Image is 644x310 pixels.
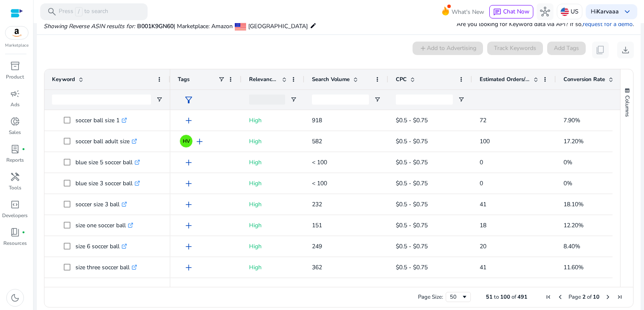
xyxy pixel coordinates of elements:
p: soccer ball size 1 [75,112,127,129]
div: First Page [545,294,552,300]
span: 362 [312,263,322,271]
p: Marketplace [5,42,29,49]
span: campaign [10,89,20,99]
span: keyboard_arrow_down [622,7,632,17]
button: Open Filter Menu [458,96,465,103]
span: add [184,242,194,252]
p: High [249,217,297,234]
span: < 100 [312,179,327,187]
span: Page [569,293,581,301]
span: 18 [480,221,486,229]
span: 100 [500,293,510,301]
span: add [184,158,194,168]
span: Columns [623,95,631,117]
span: 18.10% [563,200,584,208]
div: Last Page [616,294,623,300]
span: 12.20% [563,221,584,229]
img: amazon.svg [5,26,28,39]
p: soccer ball adult size [75,133,137,150]
p: Tools [9,184,21,192]
span: of [512,293,516,301]
input: Search Volume Filter Input [312,95,369,105]
span: | Marketplace: Amazon [174,22,233,30]
p: size three soccer ball [75,259,137,276]
span: to [494,293,499,301]
span: add [184,221,194,231]
span: add [184,116,194,126]
button: download [617,42,634,58]
p: High [249,175,297,192]
p: High [249,133,297,150]
span: 0% [563,158,572,166]
span: 582 [312,137,322,145]
span: 8.40% [563,242,580,250]
span: $0.5 - $0.75 [396,200,428,208]
input: CPC Filter Input [396,95,453,105]
input: Keyword Filter Input [52,95,151,105]
span: 11.60% [563,263,584,271]
div: Page Size [446,292,471,302]
span: fiber_manual_record [22,231,25,234]
span: CPC [396,76,407,83]
span: $0.5 - $0.75 [396,137,428,145]
span: 100 [480,137,490,145]
span: $0.5 - $0.75 [396,221,428,229]
span: / [75,7,83,16]
span: add [184,179,194,189]
button: hub [537,3,553,20]
span: 72 [480,116,486,124]
p: High [249,112,297,129]
p: soccer size 3 ball [75,196,127,213]
p: size one soccer ball [75,217,133,234]
span: 249 [312,242,322,250]
p: High [249,238,297,255]
button: chatChat Now [489,5,533,18]
span: B001K9GN60 [137,22,174,30]
span: download [621,45,631,55]
img: us.svg [561,8,569,16]
span: 41 [480,200,486,208]
span: of [587,293,592,301]
p: Developers [2,212,28,219]
p: Reports [6,156,24,164]
span: $0.5 - $0.75 [396,116,428,124]
p: High [249,259,297,276]
span: Search Volume [312,76,350,83]
div: Next Page [605,294,611,300]
b: Karvaaa [597,8,619,16]
div: Previous Page [557,294,563,300]
p: Hi [591,9,619,15]
span: $0.5 - $0.75 [396,158,428,166]
p: blue size 3 soccer ball [75,175,140,192]
span: 2 [582,293,586,301]
i: Showing Reverse ASIN results for: [44,22,135,30]
span: 51 [486,293,493,301]
p: Resources [3,239,27,247]
p: Press to search [59,7,108,16]
span: 41 [480,263,486,271]
button: Open Filter Menu [156,96,163,103]
button: Open Filter Menu [290,96,297,103]
span: 10 [593,293,600,301]
p: Ads [10,101,20,108]
p: size 6 soccer ball [75,238,127,255]
span: Conversion Rate [563,76,605,83]
div: 50 [450,293,461,301]
span: 232 [312,200,322,208]
span: Keyword [52,76,75,83]
span: chat [493,8,501,16]
span: Estimated Orders/Month [480,76,530,83]
span: 0 [480,179,483,187]
span: 491 [517,293,527,301]
span: [GEOGRAPHIC_DATA] [248,22,308,30]
span: 918 [312,116,322,124]
span: code_blocks [10,200,20,210]
p: Product [6,73,24,81]
span: lab_profile [10,144,20,154]
span: HV [183,139,190,144]
span: fiber_manual_record [22,147,25,151]
span: Chat Now [503,8,530,16]
span: Relevance Score [249,76,278,83]
mat-icon: edit [310,21,317,31]
span: 20 [480,242,486,250]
